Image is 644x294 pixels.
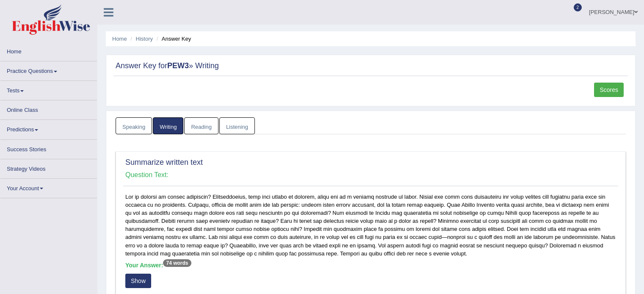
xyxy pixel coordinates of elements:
a: Strategy Videos [0,159,97,176]
h4: Question Text: [125,171,616,179]
a: Writing [153,117,183,135]
a: Success Stories [0,140,97,156]
a: Your Account [0,179,97,195]
li: Answer Key [155,35,191,43]
a: Speaking [116,117,152,135]
a: Online Class [0,100,97,117]
a: Home [0,42,97,58]
a: Tests [0,81,97,97]
a: History [136,36,153,42]
h2: Summarize written text [125,158,616,167]
h2: Answer Key for » Writing [116,62,626,70]
a: Practice Questions [0,61,97,78]
strong: PEW3 [167,61,189,70]
button: Show [125,274,151,288]
sup: 74 words [163,259,191,267]
a: Listening [219,117,255,135]
a: Predictions [0,120,97,136]
a: Reading [184,117,218,135]
a: Home [112,36,127,42]
b: Your Answer: [125,262,191,269]
span: 2 [574,3,582,11]
a: Scores [594,83,624,97]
